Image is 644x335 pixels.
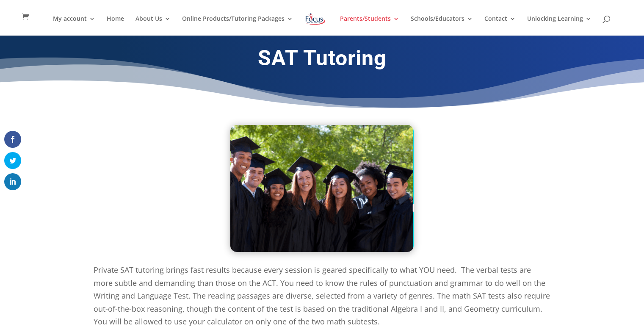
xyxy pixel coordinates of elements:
[527,16,591,36] a: Unlocking Learning
[484,16,516,36] a: Contact
[94,45,551,75] h1: SAT Tutoring
[230,125,414,252] img: Screen Shot 2020-09-04 at 4.55.42 PM
[53,16,95,36] a: My account
[411,16,473,36] a: Schools/Educators
[340,16,399,36] a: Parents/Students
[304,11,326,27] img: Focus on Learning
[107,16,124,36] a: Home
[135,16,171,36] a: About Us
[182,16,293,36] a: Online Products/Tutoring Packages
[94,265,550,327] span: Private SAT tutoring brings fast results because every session is geared specifically to what YOU...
